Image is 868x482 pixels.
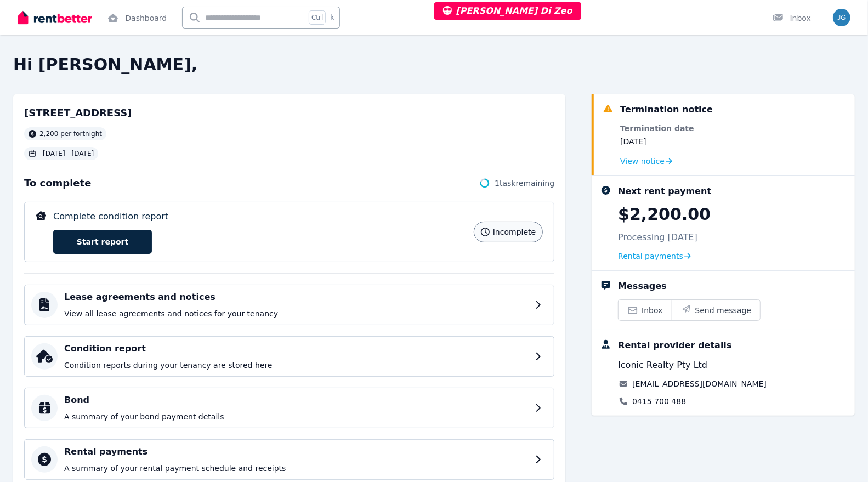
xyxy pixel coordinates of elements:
div: Termination notice [620,103,713,116]
p: Condition reports during your tenancy are stored here [64,360,529,371]
img: Complete condition report [36,211,46,220]
img: RentBetter [18,9,92,26]
div: Inbox [773,13,811,24]
h4: Bond [64,394,529,407]
p: View all lease agreements and notices for your tenancy [64,308,529,319]
p: Processing [DATE] [618,231,697,244]
h2: [STREET_ADDRESS] [24,105,132,121]
span: k [330,13,334,22]
button: Send message [672,300,761,320]
p: Complete condition report [53,210,168,223]
span: Inbox [642,305,662,316]
dt: Termination date [620,123,694,134]
img: Jeremy Goldschmidt [833,9,850,26]
span: 2,200 per fortnight [39,129,102,138]
div: Next rent payment [618,185,711,198]
a: Start report [53,230,152,254]
h2: Hi [PERSON_NAME], [13,55,855,75]
a: View notice [620,156,672,167]
div: Rental provider details [618,339,731,352]
h4: Rental payments [64,445,529,458]
h4: Lease agreements and notices [64,291,529,304]
span: To complete [24,175,91,191]
span: [DATE] - [DATE] [43,149,94,158]
span: incomplete [493,226,536,237]
span: Send message [695,305,752,316]
a: Rental payments [618,251,691,262]
span: 1 task remaining [495,178,554,189]
a: [EMAIL_ADDRESS][DOMAIN_NAME] [632,378,767,389]
dd: [DATE] [620,136,694,147]
a: 0415 700 488 [632,396,686,407]
p: A summary of your bond payment details [64,411,529,422]
span: Rental payments [618,251,683,262]
p: A summary of your rental payment schedule and receipts [64,463,529,474]
p: $2,200.00 [618,205,711,224]
span: [PERSON_NAME] Di Zeo [443,5,572,16]
span: Iconic Realty Pty Ltd [618,359,707,372]
div: Messages [618,280,666,293]
span: Ctrl [309,10,326,25]
span: View notice [620,156,665,167]
h4: Condition report [64,342,529,355]
a: Inbox [619,300,671,320]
